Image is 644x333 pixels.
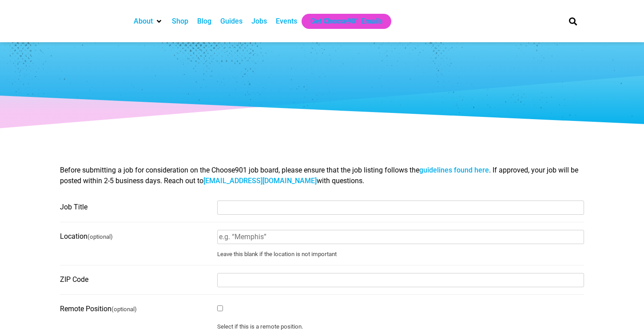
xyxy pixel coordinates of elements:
a: Events [276,16,297,27]
small: Select if this is a remote position. [217,323,584,330]
label: Remote Position [60,302,212,317]
nav: Main nav [129,14,554,29]
div: Search [566,14,580,28]
a: Guides [220,16,242,27]
label: ZIP Code [60,273,212,287]
div: About [129,14,167,29]
a: Jobs [251,16,267,27]
a: Get Choose901 Emails [310,16,382,27]
small: (optional) [111,306,137,313]
span: Before submitting a job for consideration on the Choose901 job board, please ensure that the job ... [60,166,578,185]
small: (optional) [87,233,113,240]
label: Location [60,229,212,244]
label: Job Title [60,200,212,214]
a: About [134,16,153,27]
a: Blog [197,16,211,27]
a: [EMAIL_ADDRESS][DOMAIN_NAME] [203,177,317,185]
a: Shop [172,16,188,27]
a: guidelines found here [419,166,489,174]
input: e.g. “Memphis” [217,230,584,244]
small: Leave this blank if the location is not important [217,251,584,258]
